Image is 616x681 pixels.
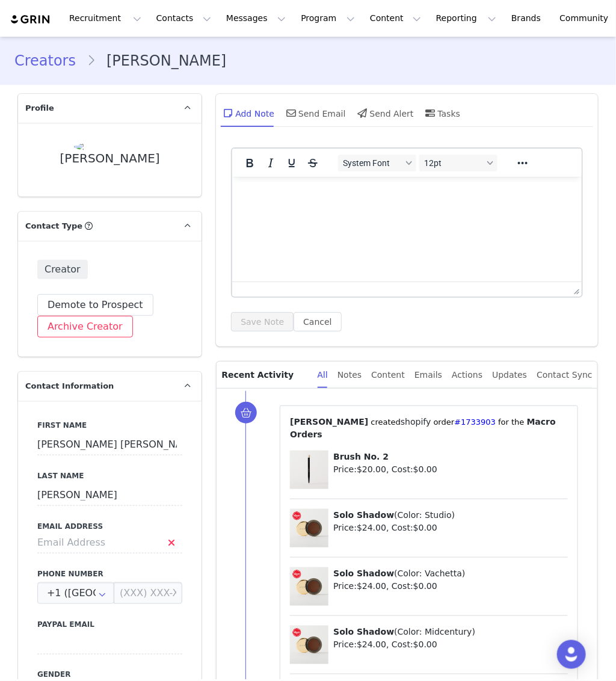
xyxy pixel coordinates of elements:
span: Solo Shadow [333,569,394,578]
button: Cancel [294,312,341,331]
p: ⁨ ⁩ created⁨ ⁩⁨⁩ order⁨ ⁩ for the ⁨ ⁩ [290,416,568,441]
span: $0.00 [413,523,437,532]
a: Creators [14,50,87,72]
input: Email Address [37,532,182,553]
span: Contact Type [25,220,82,232]
div: Content [371,362,405,389]
label: Paypal Email [37,619,182,630]
p: Price: , Cost: [333,580,568,593]
div: Notes [337,362,362,389]
div: [PERSON_NAME] [60,152,160,165]
button: Reporting [429,5,504,32]
button: Contacts [149,5,218,32]
label: Gender [37,670,182,680]
button: Save Note [231,312,294,331]
label: Phone Number [37,569,182,579]
div: Open Intercom Messenger [557,640,586,669]
div: Send Email [284,99,346,128]
button: Demote to Prospect [37,294,153,316]
span: $0.00 [413,581,437,591]
span: $24.00 [357,639,386,649]
a: Brands [504,5,552,32]
button: Bold [239,155,260,171]
span: $24.00 [357,581,386,591]
span: $24.00 [357,523,386,532]
p: ( ) [333,509,568,522]
span: $0.00 [413,639,437,649]
button: Recruitment [62,5,149,32]
span: shopify [401,417,431,427]
button: Messages [219,5,293,32]
button: Underline [282,155,302,171]
p: Recent Activity [221,362,307,388]
span: Creator [37,260,88,279]
p: ( ) [333,626,568,638]
div: Send Alert [356,99,414,128]
span: Solo Shadow [333,627,394,636]
p: Price: , Cost: [333,638,568,651]
input: Country [37,582,114,604]
div: All [318,362,328,389]
span: Color: Studio [398,510,452,520]
button: Archive Creator [37,316,133,337]
button: Content [363,5,428,32]
span: System Font [343,158,402,168]
p: ( ) [333,567,568,580]
div: Tasks [423,99,461,128]
span: Profile [25,102,54,114]
span: Color: Vachetta [398,569,462,578]
div: Updates [492,362,527,389]
span: $0.00 [413,464,437,474]
span: [PERSON_NAME] [290,417,368,427]
div: Emails [414,362,442,389]
label: Email Address [37,521,182,532]
input: (XXX) XXX-XXXX [114,582,182,604]
span: Color: Midcentury [398,627,472,636]
img: 7ca65d5c-d4e8-4bf8-a5e6-63fe346fb98f--s.jpg [74,142,146,152]
span: Brush No. 2 [333,452,389,461]
div: Press the Up and Down arrow keys to resize the editor. [569,282,582,297]
span: 12pt [424,158,483,168]
div: Actions [452,362,482,389]
button: Italic [260,155,281,171]
button: Program [294,5,362,32]
img: grin logo [10,14,52,25]
iframe: Rich Text Area [232,177,582,282]
button: Strikethrough [303,155,323,171]
div: Contact Sync [537,362,593,389]
p: Price: , Cost: [333,522,568,534]
button: Fonts [338,155,416,171]
button: Reveal or hide additional toolbar items [513,155,533,171]
span: Solo Shadow [333,510,394,520]
div: Add Note [221,99,274,128]
label: Last Name [37,470,182,481]
div: United States [37,582,114,604]
a: #1733903 [454,418,496,427]
span: Contact Information [25,380,114,392]
label: First Name [37,420,182,431]
button: Font sizes [419,155,497,171]
p: Price: , Cost: [333,463,568,476]
span: $20.00 [357,464,386,474]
